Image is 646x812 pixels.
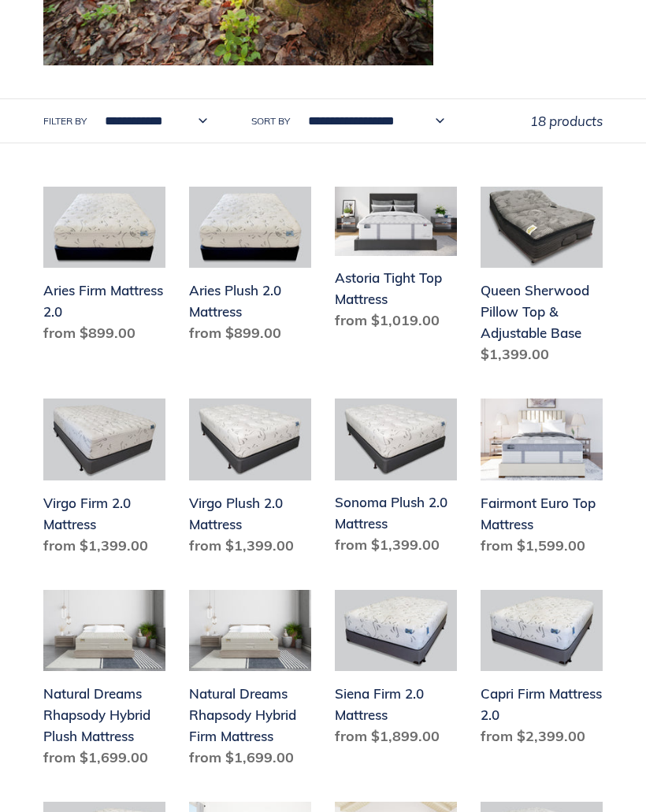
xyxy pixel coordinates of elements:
[530,113,603,129] span: 18 products
[335,590,457,753] a: Siena Firm 2.0 Mattress
[481,399,603,562] a: Fairmont Euro Top Mattress
[189,399,311,562] a: Virgo Plush 2.0 Mattress
[481,590,603,753] a: Capri Firm Mattress 2.0
[481,187,603,371] a: Queen Sherwood Pillow Top & Adjustable Base
[43,399,165,562] a: Virgo Firm 2.0 Mattress
[251,114,290,128] label: Sort by
[189,187,311,350] a: Aries Plush 2.0 Mattress
[43,187,165,350] a: Aries Firm Mattress 2.0
[189,590,311,774] a: Natural Dreams Rhapsody Hybrid Firm Mattress
[335,187,457,337] a: Astoria Tight Top Mattress
[335,399,457,562] a: Sonoma Plush 2.0 Mattress
[43,590,165,774] a: Natural Dreams Rhapsody Hybrid Plush Mattress
[43,114,87,128] label: Filter by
